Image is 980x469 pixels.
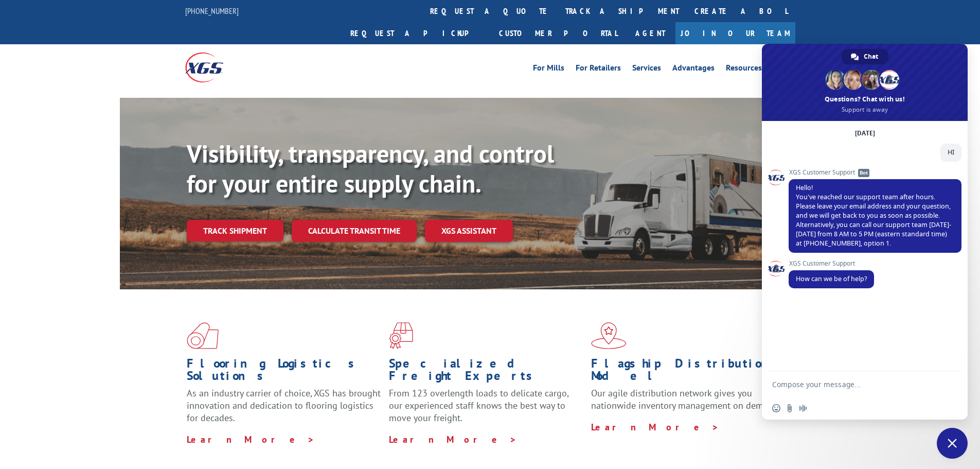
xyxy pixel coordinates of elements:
[187,357,381,387] h1: Flooring Logistics Solutions
[389,357,583,387] h1: Specialized Freight Experts
[292,220,417,242] a: Calculate transit time
[672,64,715,75] a: Advantages
[864,49,878,64] span: Chat
[533,64,564,75] a: For Mills
[491,22,625,44] a: Customer Portal
[187,220,283,241] a: Track shipment
[855,130,875,136] div: [DATE]
[576,64,621,75] a: For Retailers
[625,22,675,44] a: Agent
[343,22,491,44] a: Request a pickup
[786,404,794,412] span: Send a file
[389,387,583,433] p: From 123 overlength loads to delicate cargo, our experienced staff knows the best way to move you...
[187,433,315,445] a: Learn More >
[632,64,661,75] a: Services
[187,322,219,349] img: xgs-icon-total-supply-chain-intelligence-red
[726,64,762,75] a: Resources
[799,404,807,412] span: Audio message
[591,322,627,349] img: xgs-icon-flagship-distribution-model-red
[591,357,786,387] h1: Flagship Distribution Model
[772,404,780,412] span: Insert an emoji
[591,387,780,411] span: Our agile distribution network gives you nationwide inventory management on demand.
[858,169,869,177] span: Bot
[425,220,513,242] a: XGS ASSISTANT
[842,49,888,64] div: Chat
[772,380,935,389] textarea: Compose your message...
[789,260,874,267] span: XGS Customer Support
[591,421,719,433] a: Learn More >
[948,148,954,157] span: HI
[187,137,554,199] b: Visibility, transparency, and control for your entire supply chain.
[796,274,867,283] span: How can we be of help?
[185,6,239,16] a: [PHONE_NUMBER]
[675,22,795,44] a: Join Our Team
[937,428,968,459] div: Close chat
[389,433,517,445] a: Learn More >
[187,387,381,424] span: As an industry carrier of choice, XGS has brought innovation and dedication to flooring logistics...
[389,322,413,349] img: xgs-icon-focused-on-flooring-red
[796,183,951,248] span: Hello! You've reached our support team after hours. Please leave your email address and your ques...
[789,169,961,176] span: XGS Customer Support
